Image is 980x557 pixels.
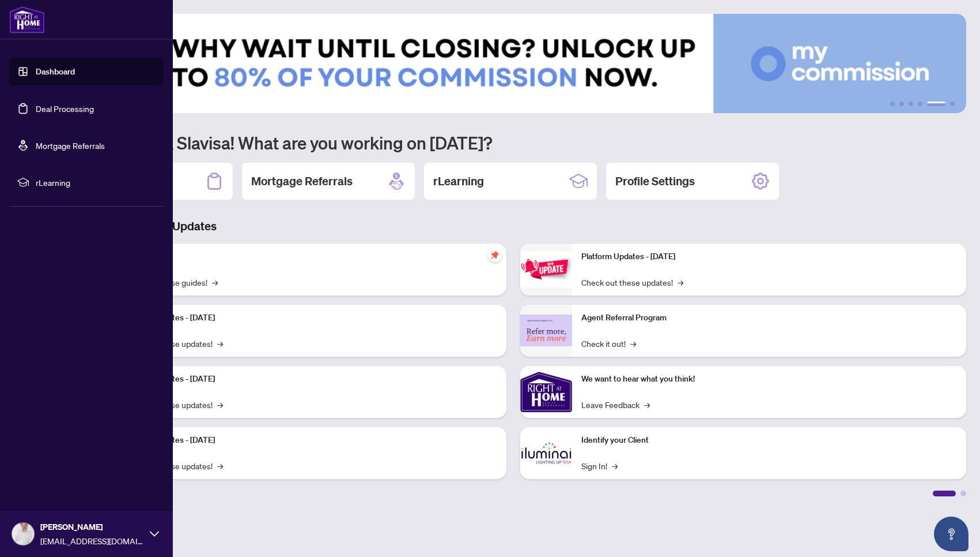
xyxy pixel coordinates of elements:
[520,251,572,287] img: Platform Updates - June 23, 2025
[60,14,966,113] img: Slide 4
[433,173,484,189] h2: rLearning
[909,102,913,106] button: 3
[581,276,683,289] a: Check out these updates!→
[36,176,156,189] span: rLearning
[9,6,45,33] img: logo
[630,337,636,350] span: →
[121,373,497,386] p: Platform Updates - [DATE]
[612,459,618,472] span: →
[615,173,695,189] h2: Profile Settings
[36,66,75,77] a: Dashboard
[60,218,966,234] h3: Brokerage & Industry Updates
[581,373,958,386] p: We want to hear what you think!
[212,276,218,289] span: →
[927,102,945,106] button: 5
[121,251,497,263] p: Self-Help
[950,102,955,106] button: 6
[60,132,966,154] h1: Welcome back Slavisa! What are you working on [DATE]?
[36,103,94,114] a: Deal Processing
[520,427,572,479] img: Identify your Client
[40,521,144,533] span: [PERSON_NAME]
[581,434,958,447] p: Identify your Client
[121,434,497,447] p: Platform Updates - [DATE]
[40,534,144,547] span: [EMAIL_ADDRESS][DOMAIN_NAME]
[251,173,353,189] h2: Mortgage Referrals
[678,276,683,289] span: →
[36,140,105,151] a: Mortgage Referrals
[581,398,650,411] a: Leave Feedback→
[581,312,958,324] p: Agent Referral Program
[520,315,572,346] img: Agent Referral Program
[12,523,34,545] img: Profile Icon
[644,398,650,411] span: →
[217,398,223,411] span: →
[581,251,958,263] p: Platform Updates - [DATE]
[581,459,618,472] a: Sign In!→
[918,102,922,106] button: 4
[581,337,636,350] a: Check it out!→
[934,517,968,551] button: Open asap
[899,102,904,106] button: 2
[890,102,895,106] button: 1
[488,248,502,262] span: pushpin
[520,366,572,418] img: We want to hear what you think!
[217,337,223,350] span: →
[217,459,223,472] span: →
[121,312,497,324] p: Platform Updates - [DATE]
